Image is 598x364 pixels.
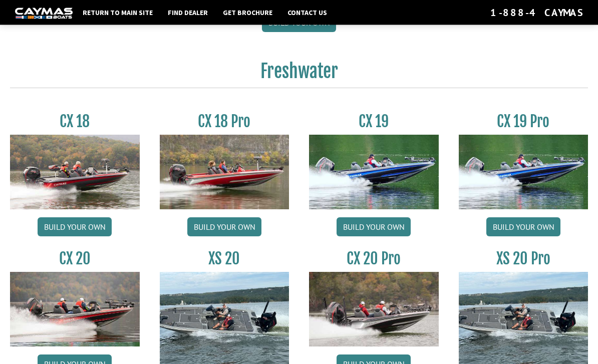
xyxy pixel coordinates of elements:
[187,218,261,237] a: Build your own
[309,272,439,347] img: CX-20Pro_thumbnail.jpg
[10,135,140,210] img: CX-18S_thumbnail.jpg
[10,272,140,347] img: CX-20_thumbnail.jpg
[459,250,588,268] h3: XS 20 Pro
[10,61,588,89] h2: Freshwater
[78,6,158,19] a: Return to main site
[10,113,140,131] h3: CX 18
[38,218,112,237] a: Build your own
[163,6,213,19] a: Find Dealer
[309,135,439,210] img: CX19_thumbnail.jpg
[10,250,140,268] h3: CX 20
[309,113,439,131] h3: CX 19
[218,6,277,19] a: Get Brochure
[160,135,289,210] img: CX-18SS_thumbnail.jpg
[160,113,289,131] h3: CX 18 Pro
[160,250,289,268] h3: XS 20
[15,8,73,19] img: white-logo-c9c8dbefe5ff5ceceb0f0178aa75bf4bb51f6bca0971e226c86eb53dfe498488.png
[282,6,332,19] a: Contact Us
[486,218,560,237] a: Build your own
[459,113,588,131] h3: CX 19 Pro
[490,6,583,19] div: 1-888-4CAYMAS
[337,218,411,237] a: Build your own
[459,135,588,210] img: CX19_thumbnail.jpg
[309,250,439,268] h3: CX 20 Pro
